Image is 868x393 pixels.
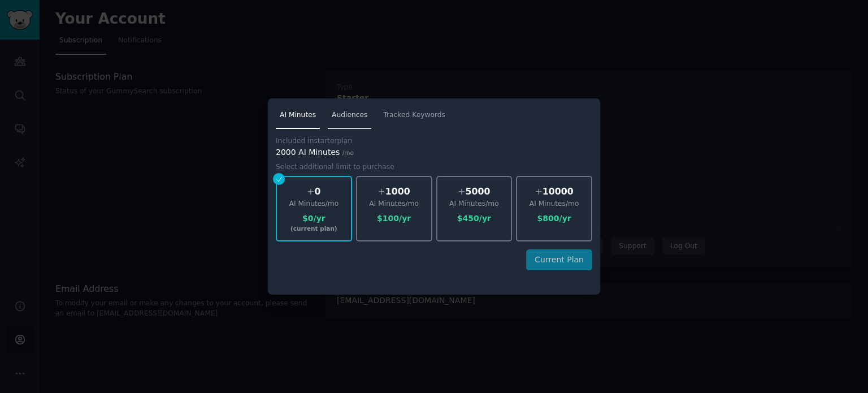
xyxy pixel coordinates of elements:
a: Audiences [328,106,371,129]
span: /mo [342,149,354,156]
div: AI Minutes /mo [357,199,431,209]
span: + [307,186,314,197]
span: + [378,186,385,197]
div: Select additional limit to purchase [276,162,394,172]
span: 10000 [542,186,574,197]
span: 5000 [466,186,491,197]
div: Included in starter plan [276,136,352,146]
span: AI Minutes [280,110,316,120]
div: AI Minutes /mo [437,199,511,209]
span: 0 [314,186,320,197]
a: Tracked Keywords [379,106,449,129]
div: $ 800 /yr [517,213,591,224]
div: $ 0 /yr [277,213,351,224]
div: AI Minutes /mo [277,199,351,209]
span: + [458,186,465,197]
div: (current plan) [277,224,351,232]
div: $ 450 /yr [437,213,511,224]
span: Tracked Keywords [383,110,445,120]
span: + [535,186,542,197]
a: AI Minutes [276,106,320,129]
div: $ 100 /yr [357,213,431,224]
span: 1000 [385,186,410,197]
div: 2000 AI Minutes [276,146,592,158]
div: AI Minutes /mo [517,199,591,209]
span: Audiences [332,110,367,120]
